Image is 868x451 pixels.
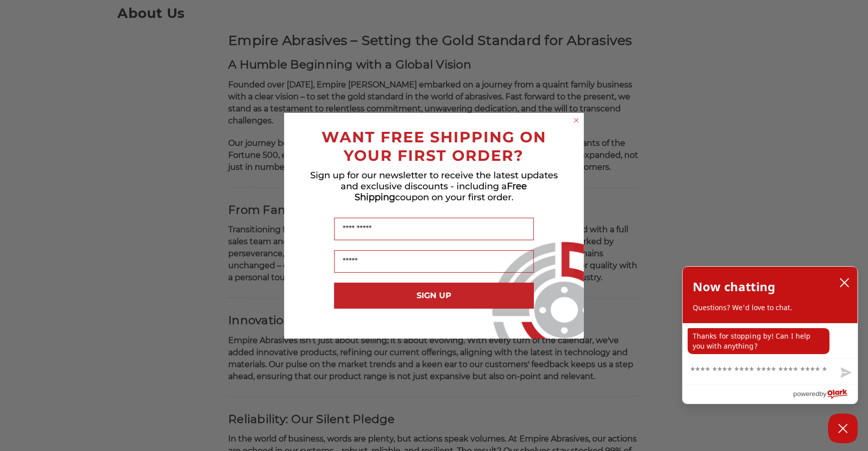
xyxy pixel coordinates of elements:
[688,328,830,354] p: Thanks for stopping by! Can I help you with anything?
[833,362,858,385] button: Send message
[334,283,534,309] button: SIGN UP
[828,414,858,444] button: Close Chatbox
[682,266,858,404] div: olark chatbox
[334,250,534,273] input: Email
[837,275,853,290] button: close chatbox
[683,323,858,358] div: chat
[793,388,819,400] span: powered
[693,277,775,297] h2: Now chatting
[820,388,827,400] span: by
[693,303,848,313] p: Questions? We'd love to chat.
[355,181,527,203] span: Free Shipping
[793,385,858,404] a: Powered by Olark
[571,115,581,125] button: Close dialog
[322,128,546,165] span: WANT FREE SHIPPING ON YOUR FIRST ORDER?
[310,170,558,203] span: Sign up for our newsletter to receive the latest updates and exclusive discounts - including a co...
